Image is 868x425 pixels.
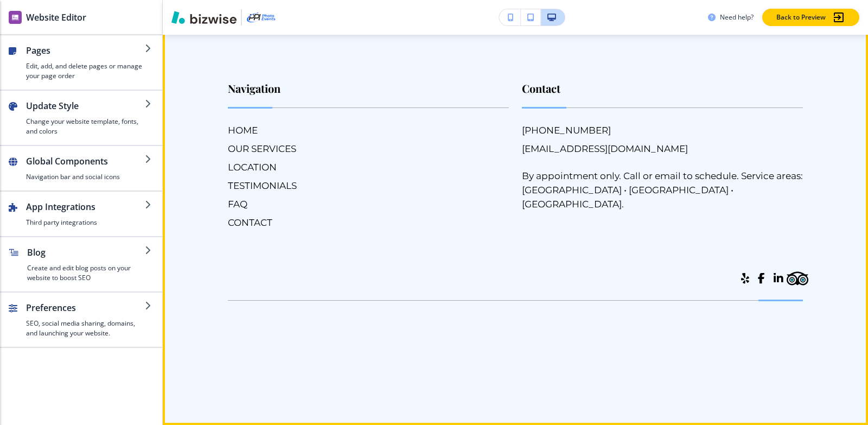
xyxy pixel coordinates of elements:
[26,11,86,24] h2: Website Editor
[228,81,280,96] strong: Navigation
[26,172,145,182] h4: Navigation bar and social icons
[171,11,237,24] img: Bizwise Logo
[26,200,145,213] h2: App Integrations
[26,218,145,227] h4: Third party integrations
[762,9,859,26] button: Back to Preview
[720,12,754,22] h3: Need help?
[9,11,22,24] img: editor icon
[26,99,145,112] h2: Update Style
[776,12,826,22] p: Back to Preview
[228,142,509,156] h6: OUR SERVICES
[228,215,509,230] h6: CONTACT
[228,197,509,211] h6: FAQ
[26,301,145,314] h2: Preferences
[27,246,145,259] h2: Blog
[522,123,611,137] a: [PHONE_NUMBER]
[27,263,145,283] h4: Create and edit blog posts on your website to boost SEO
[522,169,803,211] h6: By appointment only. Call or email to schedule. Service areas: [GEOGRAPHIC_DATA] • [GEOGRAPHIC_DA...
[228,179,509,193] h6: TESTIMONIALS
[228,123,509,137] h6: HOME
[26,117,145,136] h4: Change your website template, fonts, and colors
[26,44,145,57] h2: Pages
[522,81,560,96] strong: Contact
[246,11,276,23] img: Your Logo
[26,61,145,81] h4: Edit, add, and delete pages or manage your page order
[228,160,509,174] h6: LOCATION
[26,319,145,338] h4: SEO, social media sharing, domains, and launching your website.
[26,155,145,168] h2: Global Components
[522,142,688,156] a: [EMAIL_ADDRESS][DOMAIN_NAME]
